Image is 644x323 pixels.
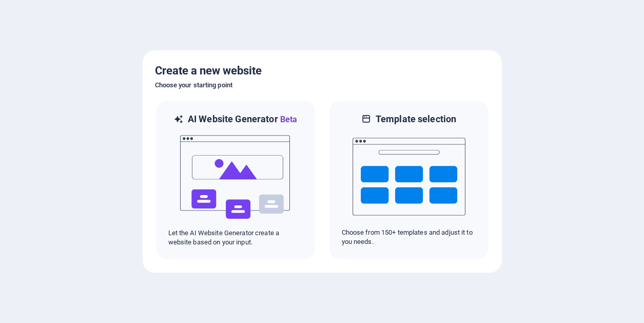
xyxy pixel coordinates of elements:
[376,113,456,125] h6: Template selection
[278,115,298,124] span: Beta
[155,79,490,91] h6: Choose your starting point
[342,228,476,246] p: Choose from 150+ templates and adjust it to you needs.
[155,100,316,260] div: AI Website GeneratorBetaaiLet the AI Website Generator create a website based on your input.
[179,126,292,229] img: ai
[188,113,297,126] h6: AI Website Generator
[155,63,490,79] h5: Create a new website
[328,100,490,260] div: Template selectionChoose from 150+ templates and adjust it to you needs.
[168,229,303,247] p: Let the AI Website Generator create a website based on your input.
